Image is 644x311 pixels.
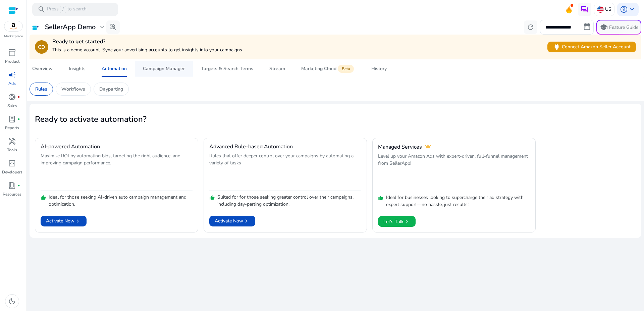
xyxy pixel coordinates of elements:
span: inventory_2 [8,49,16,57]
span: account_circle [620,5,628,13]
span: thumb_up [41,195,46,200]
span: search_insights [109,23,117,31]
p: Level up your Amazon Ads with expert-driven, full-funnel management from SellerApp! [378,153,530,189]
span: chevron_right [404,218,410,225]
p: Dayparting [99,86,123,93]
span: crown [425,144,431,150]
span: handyman [8,137,16,145]
span: Beta [338,65,354,73]
span: power [553,43,560,51]
button: Activate Nowchevron_right [41,216,87,226]
img: amazon.svg [4,21,22,31]
p: Ideal for businesses looking to supercharge their ad strategy with expert support—no hassle, just... [386,194,530,208]
span: thumb_up [378,195,383,201]
p: Product [5,58,19,64]
div: Stream [269,66,285,71]
div: Automation [102,66,127,71]
div: Marketing Cloud [301,66,355,71]
p: Press to search [47,6,87,13]
img: us.svg [597,6,604,13]
p: Maximize ROI by automating bids, targeting the right audience, and improving campaign performance. [41,152,193,189]
div: Insights [69,66,86,71]
span: Activate Now [46,217,81,224]
p: Workflows [61,86,85,93]
span: fiber_manual_record [17,184,20,187]
p: Ads [8,81,16,87]
span: code_blocks [8,159,16,167]
span: link [38,43,46,51]
button: refresh [524,20,537,34]
p: Resources [3,191,21,197]
span: chevron_right [74,218,81,224]
span: keyboard_arrow_down [628,5,636,13]
div: Campaign Manager [143,66,185,71]
p: This is a demo account. Sync your advertising accounts to get insights into your campaigns [52,46,242,53]
p: Rules that offer deeper control over your campaigns by automating a variety of tasks [209,152,361,189]
div: History [371,66,387,71]
p: Sales [7,103,17,109]
span: fiber_manual_record [17,118,20,120]
span: chevron_right [243,218,250,224]
span: fiber_manual_record [17,96,20,98]
button: schoolFeature Guide [596,20,641,35]
h4: Managed Services [378,144,422,150]
div: Overview [32,66,53,71]
button: Activate Nowchevron_right [209,216,255,226]
span: refresh [527,23,535,31]
h4: Ready to get started? [52,39,242,45]
p: Ideal for those seeking AI-driven auto campaign management and optimization. [49,194,193,208]
span: book_4 [8,182,16,190]
span: dark_mode [8,297,16,305]
p: Developers [2,169,22,175]
h4: Advanced Rule-based Automation [209,144,293,150]
span: campaign [8,71,16,79]
h3: SellerApp Demo [45,23,96,31]
p: Marketplace [4,34,23,39]
span: Connect Amazon Seller Account [553,43,631,51]
h2: Ready to activate automation? [35,114,636,124]
span: thumb_up [209,195,215,200]
p: Feature Guide [609,24,638,31]
button: powerConnect Amazon Seller Account [547,42,636,52]
div: Targets & Search Terms [201,66,253,71]
p: Tools [7,147,17,153]
p: Reports [5,125,19,131]
p: US [605,3,611,15]
button: search_insights [106,20,120,34]
p: Suited for for those seeking greater control over their campaigns, including day-parting optimiza... [217,194,361,208]
span: Activate Now [215,217,250,224]
h4: AI-powered Automation [41,144,100,150]
span: expand_more [98,23,106,31]
p: Rules [35,86,47,93]
span: search [38,5,46,13]
span: school [600,23,608,31]
span: Let's Talk [383,216,410,227]
span: donut_small [8,93,16,101]
span: lab_profile [8,115,16,123]
span: / [60,6,66,13]
button: Let's Talkchevron_right [378,216,416,227]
